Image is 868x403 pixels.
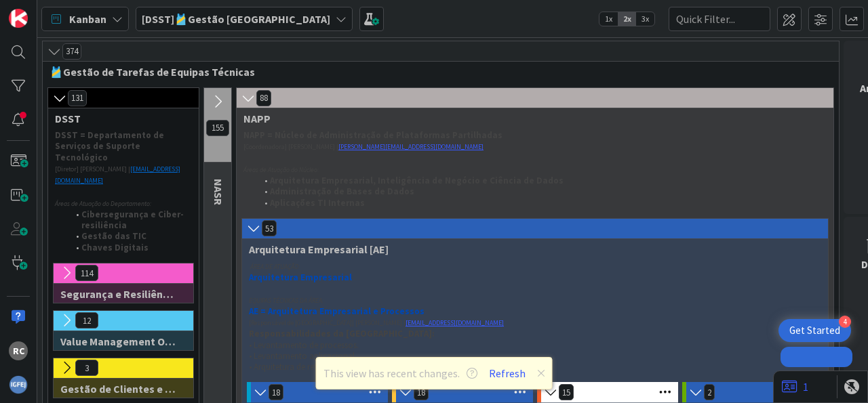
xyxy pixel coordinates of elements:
[249,339,359,351] span: • Levantamento de processos.
[250,262,300,271] em: ÁREA DE ATUAÇÃO:
[243,165,319,174] em: Áreas de Atuação do Núcleo:
[323,365,477,381] span: This view has recent changes.
[55,129,166,163] strong: DSST = Departamento de Serviços de Suporte Tecnológico
[249,242,811,256] span: Arquitetura Empresarial [AE]
[636,12,654,26] span: 3x
[55,165,130,173] span: [Diretor] [PERSON_NAME] |
[270,186,414,197] strong: Administração de Bases de Dados
[75,265,98,281] span: 114
[206,120,229,136] span: 155
[142,12,330,26] b: [DSST]🎽Gestão [GEOGRAPHIC_DATA]
[9,341,28,360] div: RC
[406,318,504,327] a: [EMAIL_ADDRESS][DOMAIN_NAME]
[559,384,574,400] span: 15
[9,375,28,394] img: avatar
[50,65,822,79] span: 🎽Gestão de Tarefas de Equipas Técnicas
[249,350,357,362] span: • Levantamento aplicacional.
[69,11,106,27] span: Kanban
[243,112,816,125] span: NAPP
[62,43,81,60] span: 374
[338,142,484,151] a: [PERSON_NAME][EMAIL_ADDRESS][DOMAIN_NAME]
[599,12,618,26] span: 1x
[81,242,149,253] strong: Chaves Digitais
[9,9,28,28] img: Visit kanbanzone.com
[269,384,283,400] span: 18
[262,220,277,236] span: 53
[249,272,352,283] strong: Arquitetura Empresarial
[243,142,338,151] span: [Coordenadora] [PERSON_NAME] |
[60,382,176,396] span: Gestão de Clientes e Serviços [GCS]
[60,335,176,348] span: Value Management Office [VMO]
[256,90,271,106] span: 88
[484,364,530,382] button: Refresh
[249,328,435,339] strong: Responsabilidades da [GEOGRAPHIC_DATA]:
[704,384,715,400] span: 2
[68,90,87,106] span: 131
[55,199,151,208] em: Áreas de Atuação do Departamento:
[81,230,146,242] strong: Gestão das TIC
[414,384,429,400] span: 18
[618,12,636,26] span: 2x
[243,129,502,141] strong: NAPP = Núcleo de Administração de Plataformas Partilhadas
[778,319,851,342] div: Open Get Started checklist, remaining modules: 4
[782,379,808,395] a: 1
[249,361,344,373] span: • Arquitetura de referência.
[60,287,176,301] span: Segurança e Resiliência da Informação [SRI]
[55,112,182,125] span: DSST
[212,179,225,205] span: NASR
[270,175,564,186] strong: Arquitetura Empresarial, Inteligência de Negócio e Ciência de Dados
[75,312,98,328] span: 12
[249,305,425,317] strong: AE = Arquitetura Empresarial e Processos
[669,7,770,31] input: Quick Filter...
[249,318,406,327] span: [Responsável de [GEOGRAPHIC_DATA]] [PERSON_NAME] |
[839,316,851,328] div: 4
[789,324,840,337] div: Get Started
[249,296,323,305] em: EQUIPAS TÉCNICAS DA ÁREA:
[75,360,98,376] span: 3
[270,197,365,209] strong: Aplicações TI Internas
[81,209,184,231] strong: Cibersegurança e Ciber-resiliência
